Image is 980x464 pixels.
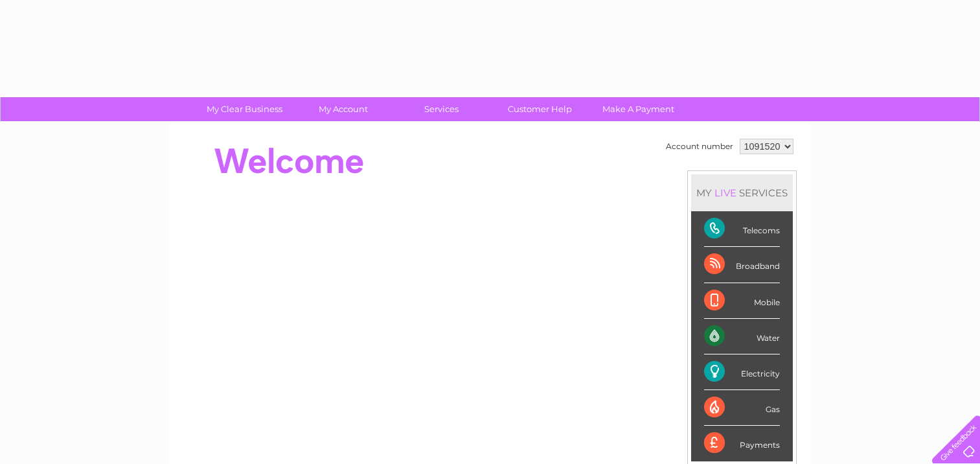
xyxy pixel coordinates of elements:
a: Make A Payment [585,97,692,121]
div: Water [704,319,780,354]
a: Customer Help [486,97,593,121]
a: My Account [290,97,396,121]
div: Electricity [704,354,780,390]
div: Mobile [704,283,780,319]
div: Telecoms [704,211,780,247]
td: Account number [663,135,736,157]
a: Services [388,97,495,121]
a: My Clear Business [191,97,298,121]
div: Broadband [704,247,780,283]
div: Payments [704,426,780,461]
div: MY SERVICES [691,174,793,211]
div: Gas [704,390,780,426]
div: LIVE [712,187,739,199]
